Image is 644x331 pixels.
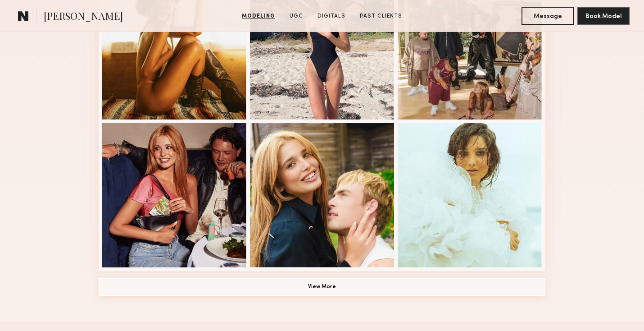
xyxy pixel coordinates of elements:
[238,12,279,20] a: Modeling
[577,12,630,19] a: Book Model
[577,7,630,25] button: Book Model
[522,7,574,25] button: Message
[314,12,349,20] a: Digitals
[286,12,307,20] a: UGC
[44,9,123,25] span: [PERSON_NAME]
[99,278,545,296] button: View More
[356,12,406,20] a: Past Clients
